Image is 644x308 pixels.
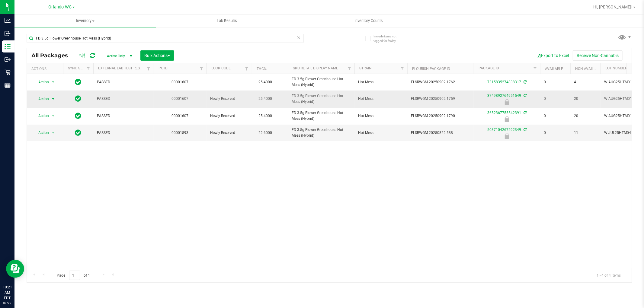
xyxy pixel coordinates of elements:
span: Orlando WC [49,5,72,10]
span: FD 3.5g Flower Greenhouse Hot Mess (Hybrid) [292,110,351,122]
span: PASSED [97,130,150,136]
inline-svg: Inventory [5,43,11,49]
a: Inventory [14,14,156,27]
span: Action [33,95,49,103]
a: Sync Status [68,66,91,70]
a: 00001607 [172,80,189,84]
span: select [50,112,57,120]
span: Hot Mess [358,96,404,102]
inline-svg: Reports [5,82,11,88]
span: select [50,78,57,86]
span: Clear [297,34,301,42]
a: 00001593 [172,131,189,135]
input: Search Package ID, Item Name, SKU, Lot or Part Number... [27,34,304,43]
a: Available [545,67,563,71]
a: 3652367755542391 [487,111,521,115]
a: Lab Results [156,14,298,27]
span: 25.4000 [255,78,275,87]
span: Hi, [PERSON_NAME]! [593,5,633,9]
inline-svg: Retail [5,69,11,75]
span: 1 - 4 of 4 items [592,271,626,280]
inline-svg: Analytics [5,17,11,24]
span: 0 [544,96,567,102]
span: Lab Results [209,18,245,24]
button: Export to Excel [532,50,573,61]
span: FLSRWGM-20250902-1762 [411,79,470,85]
button: Bulk Actions [140,50,174,61]
div: Newly Received [473,99,541,105]
span: 25.4000 [255,94,275,103]
span: Action [33,78,49,86]
span: 0 [544,130,567,136]
span: PASSED [97,96,150,102]
span: Hot Mess [358,130,404,136]
a: Filter [83,63,93,74]
span: Sync from Compliance System [523,128,527,132]
a: External Lab Test Result [98,66,146,70]
inline-svg: Outbound [5,56,11,62]
span: Sync from Compliance System [523,94,527,98]
span: W-AUG25HTM01-0825 [604,113,642,119]
a: Filter [144,63,154,74]
span: 22.6000 [255,129,275,137]
a: THC% [257,67,267,71]
span: Bulk Actions [144,53,170,58]
span: 0 [544,79,567,85]
span: 4 [574,79,597,85]
a: Strain [359,66,372,70]
span: 20 [574,96,597,102]
span: FD 3.5g Flower Greenhouse Hot Mess (Hybrid) [292,93,351,105]
a: Filter [197,63,207,74]
span: In Sync [75,112,82,120]
a: 7315835274838317 [487,80,521,84]
span: Inventory Counts [346,18,391,24]
span: In Sync [75,129,82,137]
div: Newly Received [473,133,541,139]
span: Sync from Compliance System [523,80,527,84]
p: 09/29 [3,301,12,305]
a: 5087104267292349 [487,128,521,132]
a: Filter [397,63,407,74]
a: Filter [530,63,540,74]
a: Non-Available [575,67,602,71]
span: W-AUG25HTM01-0825 [604,96,642,102]
p: 10:21 AM EDT [3,284,12,301]
span: select [50,95,57,103]
span: FLSRWGM-20250822-588 [411,130,470,136]
span: select [50,129,57,137]
span: Hot Mess [358,113,404,119]
span: Newly Received [210,130,248,136]
div: Actions [31,67,61,71]
span: 20 [574,113,597,119]
a: Inventory Counts [298,14,439,27]
span: In Sync [75,94,82,103]
span: PASSED [97,113,150,119]
a: Flourish Package ID [412,67,450,71]
span: Page of 1 [52,271,95,280]
span: W-AUG25HTM01-0825 [604,79,642,85]
span: FLSRWGM-20250902-1790 [411,113,470,119]
a: PO ID [159,66,168,70]
span: FD 3.5g Flower Greenhouse Hot Mess (Hybrid) [292,76,351,88]
a: 00001607 [172,114,189,118]
a: Filter [242,63,252,74]
span: 0 [544,113,567,119]
span: Action [33,129,49,137]
span: Sync from Compliance System [523,111,527,115]
span: Action [33,112,49,120]
a: Filter [344,63,354,74]
span: PASSED [97,79,150,85]
span: Newly Received [210,113,248,119]
span: Include items not tagged for facility [373,34,404,43]
span: W-JUL25HTM04-0805 [604,130,642,136]
span: FD 3.5g Flower Greenhouse Hot Mess (Hybrid) [292,127,351,138]
inline-svg: Inbound [5,30,11,37]
a: Lot Number [605,66,627,70]
a: 00001607 [172,97,189,101]
a: Package ID [479,66,499,70]
span: Newly Received [210,96,248,102]
iframe: Resource center [6,260,24,278]
span: In Sync [75,78,82,86]
span: 25.4000 [255,112,275,120]
input: 1 [69,271,80,280]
